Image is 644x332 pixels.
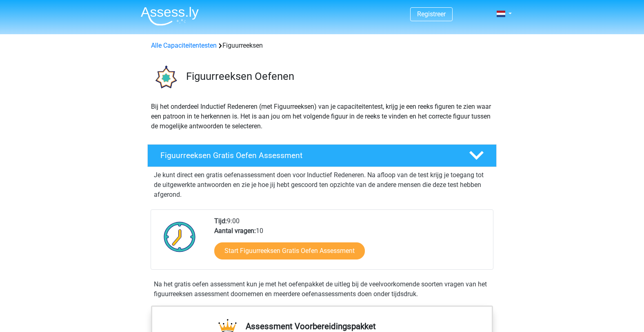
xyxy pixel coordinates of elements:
a: Figuurreeksen Gratis Oefen Assessment [144,144,500,167]
a: Registreer [417,10,446,18]
p: Bij het onderdeel Inductief Redeneren (met Figuurreeksen) van je capaciteitentest, krijg je een r... [151,102,493,131]
img: Klok [159,216,200,257]
a: Start Figuurreeksen Gratis Oefen Assessment [214,242,365,259]
h3: Figuurreeksen Oefenen [186,70,490,83]
p: Je kunt direct een gratis oefenassessment doen voor Inductief Redeneren. Na afloop van de test kr... [154,170,490,200]
div: 9:00 10 [208,216,493,269]
a: Alle Capaciteitentesten [151,42,217,49]
div: Na het gratis oefen assessment kun je met het oefenpakket de uitleg bij de veelvoorkomende soorte... [151,279,493,299]
h4: Figuurreeksen Gratis Oefen Assessment [160,151,456,160]
div: Figuurreeksen [148,41,496,51]
b: Tijd: [214,217,227,225]
img: Assessly [141,7,199,26]
b: Aantal vragen: [214,227,256,235]
img: figuurreeksen [148,60,182,95]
